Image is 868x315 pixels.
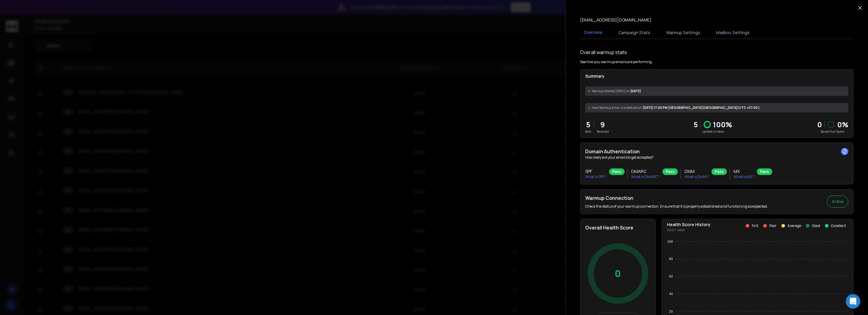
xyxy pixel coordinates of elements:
p: What is MX ? [734,174,754,179]
h3: DKIM [685,168,709,174]
tspan: 20 [669,310,673,313]
p: Good [812,223,820,228]
tspan: 60 [669,274,673,278]
tspan: 100 [667,240,673,243]
button: Mailbox Settings [712,26,753,39]
p: Saved from Spam [817,129,848,134]
p: Average [787,223,801,228]
strong: 0 [817,119,822,129]
p: Poor [769,223,777,228]
button: Overview [580,26,606,40]
p: [EMAIL_ADDRESS][DOMAIN_NAME] [580,17,652,23]
div: Pass [609,168,625,175]
p: Received [597,129,609,134]
h2: Domain Authentication [585,148,848,155]
p: What is DKIM ? [685,174,709,179]
p: N/A [752,223,758,228]
button: Campaign Stats [615,26,654,39]
h3: SPF [585,168,607,174]
p: 5 [694,120,698,129]
p: Past 1 week [667,228,711,232]
span: Next Warmup Email is scheduled at [592,106,642,110]
h2: Overall Health Score [585,224,651,231]
p: 0 % [837,120,848,129]
div: Pass [662,168,678,175]
button: Warmup Settings [662,26,704,39]
div: [DATE] 17:00 PM [GEOGRAPHIC_DATA]/[GEOGRAPHIC_DATA] (UTC +07:00 ) [585,103,848,112]
p: 9 [597,120,609,129]
p: 100 % [713,120,732,129]
p: What is DMARC ? [631,174,660,179]
p: Excellent [831,223,846,228]
div: [DATE] [585,86,848,96]
p: Health Score History [667,222,711,228]
button: Active [827,196,848,208]
p: Sent [585,129,591,134]
span: Warmup started [DATE] on [592,89,629,93]
h2: Warmup Connection [585,194,768,202]
h3: MX [734,168,754,174]
p: Check the status of your warmup connection. Ensure that it is properly established and functionin... [585,204,768,209]
p: Summary [585,73,848,79]
tspan: 40 [669,292,673,296]
div: Open Intercom Messenger [846,294,860,309]
h1: Overall warmup stats [580,49,627,56]
p: See how you warmup emails are performing [580,60,652,64]
p: How likely are your emails to get accepted? [585,155,848,160]
tspan: 80 [669,257,673,261]
p: Landed in Inbox [694,129,732,134]
div: Pass [757,168,772,175]
h3: DMARC [631,168,660,174]
p: 5 [585,120,591,129]
div: Pass [711,168,727,175]
p: 0 [615,268,621,279]
p: What is SPF ? [585,174,607,179]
